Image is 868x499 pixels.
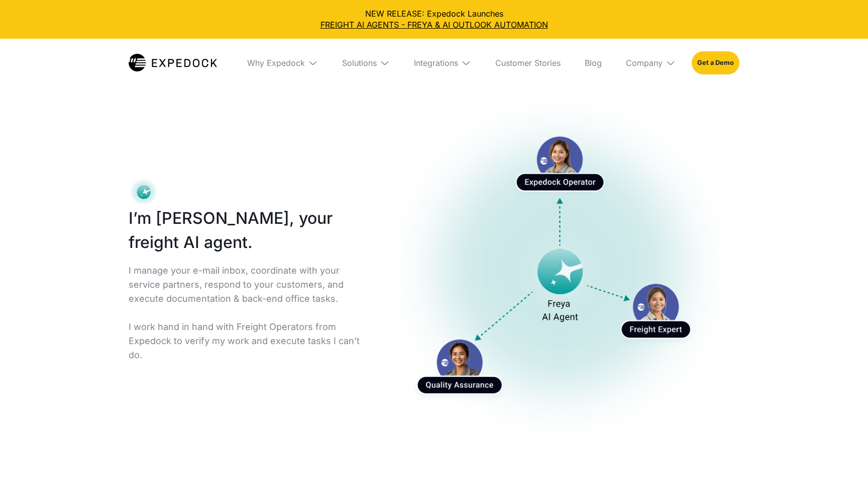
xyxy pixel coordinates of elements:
a: open lightbox [381,89,739,447]
div: Company [618,39,684,87]
h1: I’m [PERSON_NAME], your freight AI agent. [129,206,365,255]
a: Customer Stories [487,39,569,87]
div: Why Expedock [247,58,305,68]
a: FREIGHT AI AGENTS - FREYA & AI OUTLOOK AUTOMATION [8,19,860,30]
div: Solutions [342,58,377,68]
a: Get a Demo [692,51,739,74]
div: NEW RELEASE: Expedock Launches [8,8,860,31]
p: I manage your e-mail inbox, coordinate with your service partners, respond to your customers, and... [129,264,365,362]
a: Blog [577,39,610,87]
div: Company [626,58,663,68]
div: Integrations [414,58,458,68]
div: Solutions [334,39,398,87]
div: Why Expedock [239,39,326,87]
div: Integrations [406,39,479,87]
